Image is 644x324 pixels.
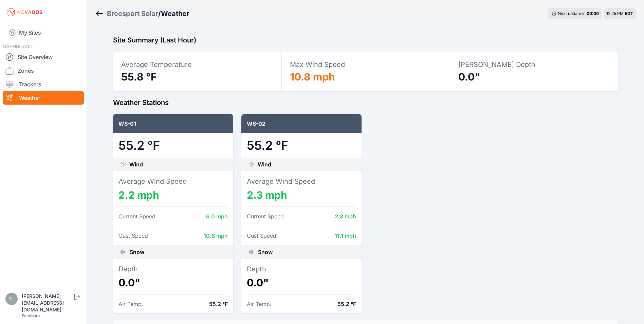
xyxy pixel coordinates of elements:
dt: Current Speed [247,212,284,220]
a: Feedback [22,313,41,318]
span: 55.8 °F [121,71,157,83]
span: EDT [625,11,633,16]
span: [PERSON_NAME] Depth [458,60,535,69]
dd: 0.0" [118,276,228,289]
dt: Average Wind Speed [118,177,228,186]
dt: Current Speed [118,212,155,220]
dt: Gust Speed [247,232,276,240]
div: 00 : 00 [587,11,599,16]
dd: 55.2 °F [337,300,356,308]
h2: Site Summary (Last Hour) [113,35,618,45]
nav: Breadcrumb [95,5,189,22]
dd: 10.8 mph [204,232,228,240]
img: russell@nevados.solar [5,293,18,305]
dd: 55.2 °F [209,300,228,308]
span: 12:25 PM [606,11,624,16]
dd: 6.0 mph [206,212,228,220]
h2: Weather Stations [113,98,618,107]
dd: 11.1 mph [335,232,356,240]
span: Wind [129,160,143,168]
span: 10.8 mph [290,71,335,83]
dt: Average Wind Speed [247,177,356,186]
span: Wind [258,160,271,168]
a: My Sites [3,24,84,41]
a: Site Overview [3,50,84,64]
dt: Gust Speed [118,232,148,240]
div: WS-01 [113,114,233,133]
dd: 55.2 °F [247,139,356,152]
dd: 0.0" [247,276,356,289]
dd: 55.2 °F [118,139,228,152]
div: WS-02 [241,114,362,133]
span: Snow [130,248,144,256]
a: Weather [3,91,84,105]
dd: 2.2 mph [118,189,228,201]
span: DASHBOARD [3,43,33,49]
dt: Air Temp. [247,300,272,308]
span: Next update in [558,11,586,16]
a: Breesport Solar [107,9,158,18]
span: / [158,9,161,18]
span: 0.0" [458,71,480,83]
a: Zones [3,64,84,77]
dt: Depth [247,264,356,274]
dt: Air Temp. [118,300,143,308]
img: Nevados [5,7,43,18]
span: Snow [258,248,273,256]
dt: Depth [118,264,228,274]
a: Trackers [3,77,84,91]
div: [PERSON_NAME][EMAIL_ADDRESS][DOMAIN_NAME] [22,293,73,313]
span: Max Wind Speed [290,60,345,69]
h3: Weather [161,9,189,18]
dd: 2.3 mph [247,189,356,201]
dd: 2.3 mph [335,212,356,220]
span: Average Temperature [121,60,192,69]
